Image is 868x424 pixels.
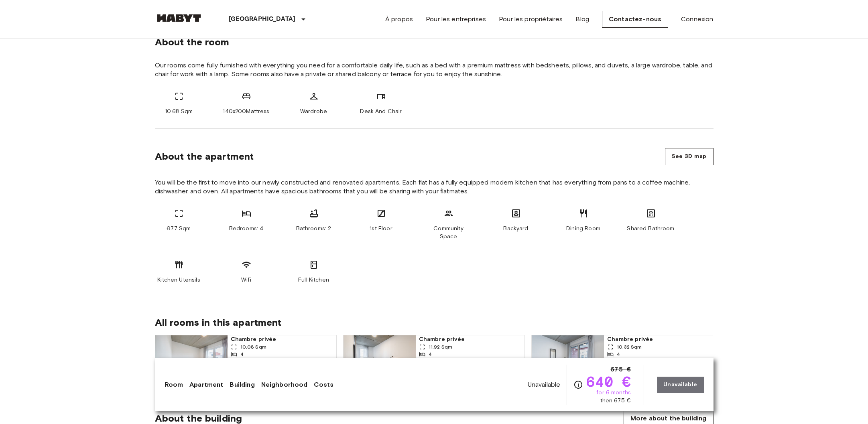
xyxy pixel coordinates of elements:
[627,225,674,233] span: Shared Bathroom
[575,14,589,24] a: Blog
[617,351,620,358] span: 4
[229,14,296,24] p: [GEOGRAPHIC_DATA]
[155,335,337,384] a: Marketing picture of unit DE-04-037-006-04QPrevious imagePrevious imageChambre privée10.08 Sqm41s...
[425,225,473,241] span: Community Space
[241,276,251,284] span: Wifi
[155,335,228,383] img: Marketing picture of unit DE-04-037-006-04Q
[419,335,521,343] span: Chambre privée
[360,108,402,116] span: Desk And Chair
[296,225,331,233] span: Bathrooms: 2
[385,14,413,24] a: À propos
[607,335,709,343] span: Chambre privée
[240,351,244,358] span: 4
[596,389,631,397] span: for 6 months
[610,365,631,374] span: 675 €
[155,150,254,162] span: About the apartment
[617,343,642,351] span: 10.32 Sqm
[426,14,486,24] a: Pour les entreprises
[617,358,637,365] span: 1st Floor
[240,358,260,365] span: 1st Floor
[230,380,254,390] a: Building
[503,225,528,233] span: Backyard
[600,397,631,405] span: then 675 €
[370,225,392,233] span: 1st Floor
[665,148,714,165] button: See 3D map
[165,380,183,390] a: Room
[344,335,416,383] img: Marketing picture of unit DE-04-037-006-02Q
[532,335,604,383] img: Marketing picture of unit DE-04-037-006-01Q
[240,343,266,351] span: 10.08 Sqm
[229,225,264,233] span: Bedrooms: 4
[298,276,329,284] span: Full Kitchen
[429,351,432,358] span: 4
[155,61,714,79] span: Our rooms come fully furnished with everything you need for a comfortable daily life, such as a b...
[602,11,668,28] a: Contactez-nous
[157,276,200,284] span: Kitchen Utensils
[573,380,583,390] svg: Check cost overview for full price breakdown. Please note that discounts apply to new joiners onl...
[189,380,223,390] a: Apartment
[300,108,327,116] span: Wardrobe
[528,380,561,389] span: Unavailable
[155,36,714,48] span: About the room
[681,14,713,24] a: Connexion
[223,108,269,116] span: 140x200Mattress
[429,358,449,365] span: 1st Floor
[531,335,713,384] a: Marketing picture of unit DE-04-037-006-01QPrevious imagePrevious imageChambre privée10.32 Sqm41s...
[155,178,714,196] span: You will be the first to move into our newly constructed and renovated apartments. Each flat has ...
[429,343,452,351] span: 11.92 Sqm
[155,14,203,22] img: Habyt
[167,225,191,233] span: 67.7 Sqm
[566,225,600,233] span: Dining Room
[231,335,333,343] span: Chambre privée
[499,14,563,24] a: Pour les propriétaires
[343,335,525,384] a: Marketing picture of unit DE-04-037-006-02QPrevious imagePrevious imageChambre privée11.92 Sqm41s...
[261,380,308,390] a: Neighborhood
[155,316,714,329] span: All rooms in this apartment
[314,380,333,390] a: Costs
[586,374,631,389] span: 640 €
[165,108,193,116] span: 10.68 Sqm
